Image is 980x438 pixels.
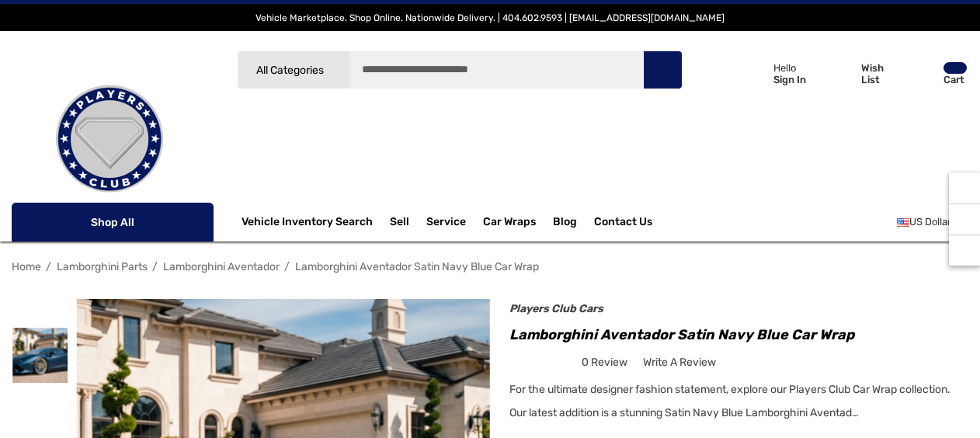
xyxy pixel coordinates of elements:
p: Shop All [12,203,214,242]
p: Cart [944,74,967,85]
a: Sell [390,207,426,238]
svg: Top [949,243,980,259]
p: Hello [773,62,806,74]
span: Sell [390,215,409,232]
span: Car Wraps [483,215,536,232]
a: Write a Review [643,353,716,372]
nav: Breadcrumb [12,253,968,280]
span: Write a Review [643,356,716,370]
a: Vehicle Inventory Search [242,215,373,232]
a: Next [947,259,968,274]
span: 0 review [582,353,627,372]
a: Players Club Cars [509,302,603,315]
svg: Wish List [829,64,853,85]
p: Sign In [773,74,806,85]
a: Wish List Wish List [822,47,904,100]
svg: Social Media [957,212,972,228]
a: Sign in [725,47,814,100]
h1: Lamborghini Aventador Satin Navy Blue Car Wrap [509,322,968,347]
a: Blog [553,215,577,232]
a: Car Wraps [483,207,553,238]
span: For the ultimate designer fashion statement, explore our Players Club Car Wrap collection. Our la... [509,383,950,419]
img: Players Club | Cars For Sale [32,61,187,217]
span: All Categories [255,64,323,77]
a: Lamborghini Parts [57,260,148,273]
svg: Review Your Cart [911,63,934,85]
a: Previous [923,259,944,274]
img: Satin Navy Blue Wrapped Lamborghini Aventador LP700-4 For Sale [12,328,68,383]
a: Service [426,215,466,232]
a: Contact Us [594,215,652,232]
a: All Categories Icon Arrow Down Icon Arrow Up [237,50,349,89]
p: Wish List [861,62,902,85]
a: Cart with 0 items [904,47,968,107]
svg: Icon User Account [743,62,765,84]
svg: Icon Arrow Down [186,217,196,228]
svg: Recently Viewed [957,180,972,196]
a: Lamborghini Aventador Satin Navy Blue Car Wrap [295,260,539,273]
svg: Icon Line [29,214,52,231]
a: Home [12,260,41,273]
button: Search [643,50,682,89]
a: USD [897,207,968,238]
span: Vehicle Marketplace. Shop Online. Nationwide Delivery. | 404.602.9593 | [EMAIL_ADDRESS][DOMAIN_NAME] [255,12,725,23]
a: Lamborghini Aventador [163,260,280,273]
svg: Icon Arrow Down [326,64,338,76]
